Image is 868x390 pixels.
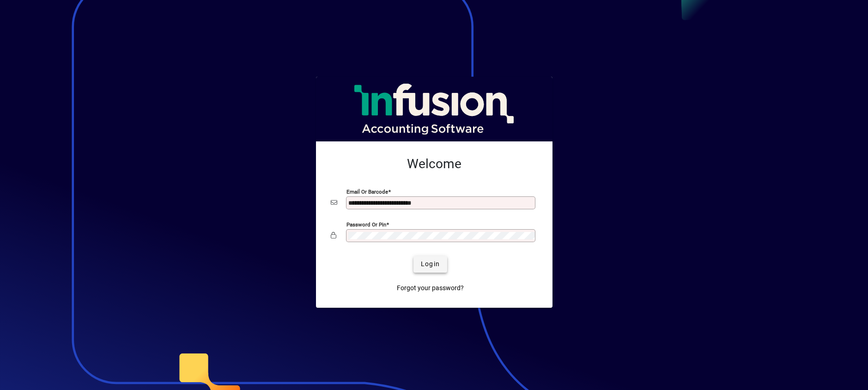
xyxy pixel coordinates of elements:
h2: Welcome [331,156,538,172]
mat-label: Email or Barcode [346,188,388,195]
a: Forgot your password? [393,280,467,297]
span: Forgot your password? [397,283,464,293]
mat-label: Password or Pin [346,221,386,227]
span: Login [421,259,440,269]
button: Login [413,256,447,273]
